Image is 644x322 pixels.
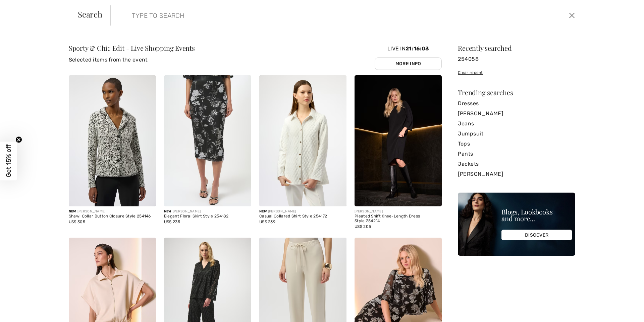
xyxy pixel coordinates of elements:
[458,45,575,51] div: Recently searched
[15,136,22,143] button: Close teaser
[259,219,275,224] span: US$ 239
[69,209,156,214] div: [PERSON_NAME]
[375,45,442,70] div: Live In
[164,219,180,224] span: US$ 235
[164,209,171,213] span: New
[259,209,346,214] div: [PERSON_NAME]
[69,219,85,224] span: US$ 305
[355,214,442,224] div: Pleated Shift Knee-Length Dress Style 254214
[458,169,575,179] a: [PERSON_NAME]
[406,45,429,52] span: 21:16:03
[164,214,251,219] div: Elegant Floral Skirt Style 254182
[375,57,442,70] a: More Info
[458,149,575,159] a: Pants
[259,209,267,213] span: New
[127,5,457,26] input: TYPE TO SEARCH
[567,10,577,21] button: Close
[355,209,442,214] div: [PERSON_NAME]
[458,70,575,76] div: Clear recent
[259,214,346,219] div: Casual Collared Shirt Style 254172
[458,89,575,96] div: Trending searches
[69,43,195,52] span: Sporty & Chic Edit - Live Shopping Events
[458,109,575,119] a: [PERSON_NAME]
[458,159,575,169] a: Jackets
[501,208,572,222] div: Blogs, Lookbooks and more...
[259,75,346,206] img: Casual Collared Shirt Style 254172. Vanilla 30
[458,193,575,256] img: Blogs, Lookbooks and more...
[16,5,30,11] span: Chat
[458,98,575,109] a: Dresses
[69,56,195,64] p: Selected items from the event.
[69,214,156,219] div: Shawl Collar Button Closure Style 254146
[355,224,371,229] span: US$ 205
[458,129,575,139] a: Jumpsuit
[164,75,251,206] img: Elegant Floral Skirt Style 254182. Black/Multi
[78,10,102,18] span: Search
[355,75,442,206] img: Pleated Shift Knee-Length Dress Style 254214. Black
[458,119,575,129] a: Jeans
[5,145,12,177] span: Get 15% off
[458,54,575,64] a: 254058
[69,75,156,206] img: Shawl Collar Button Closure Style 254146. Off White/Black
[164,209,251,214] div: [PERSON_NAME]
[69,209,76,213] span: New
[458,139,575,149] a: Tops
[501,230,572,240] div: DISCOVER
